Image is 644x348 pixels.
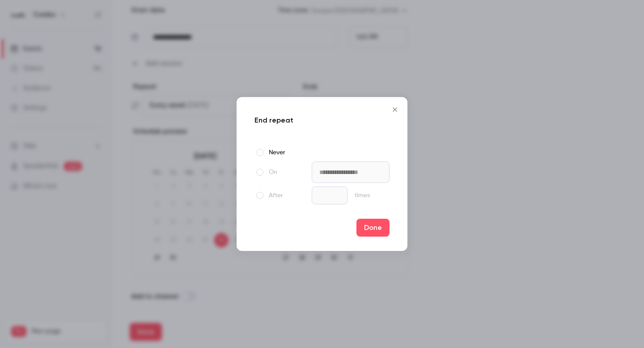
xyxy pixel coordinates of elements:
[254,115,390,126] p: End repeat
[355,191,370,200] span: times
[254,167,308,178] label: On
[254,147,308,158] label: Never
[254,190,308,201] label: After
[356,219,390,237] button: Done
[386,101,404,119] button: Close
